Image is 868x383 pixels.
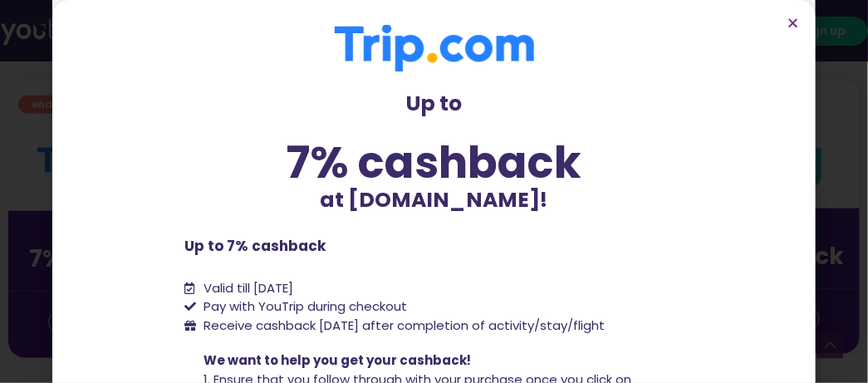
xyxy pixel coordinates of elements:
[204,351,471,369] span: We want to help you get your cashback!
[185,184,684,216] p: at [DOMAIN_NAME]!
[787,17,799,29] a: Close
[199,297,407,317] span: Pay with YouTrip during checkout
[204,279,293,297] span: Valid till [DATE]
[185,140,684,184] div: 7% cashback
[185,236,326,256] b: Up to 7% cashback
[185,88,684,120] p: Up to
[204,317,605,334] span: Receive cashback [DATE] after completion of activity/stay/flight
